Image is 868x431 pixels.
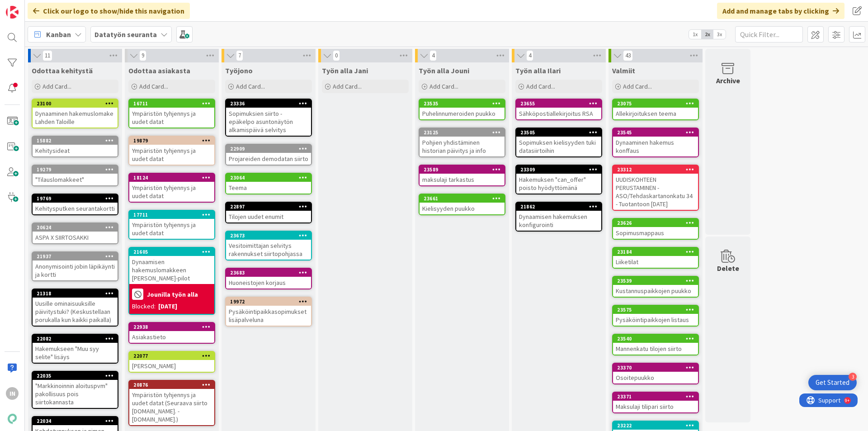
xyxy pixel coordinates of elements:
div: 21937Anonymisointi jobin läpikäynti ja kortti [33,252,118,280]
span: Työn alla Jani [322,66,368,75]
span: Add Card... [526,82,555,90]
div: 20624 [33,223,118,232]
div: 23184 [613,248,698,256]
div: Asiakastieto [129,331,214,343]
div: 23540Mannenkatu tilojen siirto [613,335,698,355]
div: 22909 [230,146,311,152]
div: maksulaji tarkastus [420,174,505,185]
div: 22034 [37,418,118,424]
span: Työn alla Ilari [515,66,561,75]
div: 23539 [613,277,698,285]
div: 23075 [617,100,698,107]
span: Työjono [225,66,253,75]
div: Dynaamisen hakemuslomakkeen [PERSON_NAME]-pilot [129,256,214,284]
div: Ympäristön tyhjennys ja uudet datat [129,219,214,239]
div: 19769Kehitysputken seurantakortti [33,194,118,214]
div: 23673Vesitoimittajan selvitys rakennukset siirtopohjassa [226,232,311,260]
div: Ympäristön tyhjennys ja uudet datat [129,108,214,128]
div: 21605 [129,248,214,256]
img: avatar [6,412,19,425]
div: 19972 [226,298,311,306]
div: 15882 [33,137,118,145]
div: 20876 [133,382,214,388]
div: 19879 [133,137,214,144]
div: Hakemukseen "Muu syy selite" lisäys [33,343,118,363]
span: Add Card... [236,82,265,90]
div: Kehitysideat [33,145,118,156]
div: Dynaaminen hakemuslomake Lahden Taloille [33,108,118,128]
div: Dynaaminen hakemus konffaus [613,137,698,156]
span: Kanban [46,29,71,40]
div: 17711 [133,212,214,218]
div: 23370 [617,365,698,371]
div: 18124 [129,174,214,182]
div: 21862 [520,204,601,210]
div: Pysäköintipaikkasopimukset lisäpalveluna [226,306,311,326]
span: Valmiit [612,66,635,75]
div: 23309 [516,166,601,174]
div: 19279 [33,166,118,174]
div: 22938Asiakastieto [129,323,214,343]
span: 2x [701,30,713,39]
div: 21318Uusille ominaisuuksille päivitystuki? (Keskustellaan porukalla kun kaikki paikalla) [33,289,118,326]
span: Add Card... [333,82,362,90]
div: "Markkinoinnin aloituspvm" pakollisuus pois siirtokannasta [33,380,118,408]
div: Kustannuspaikkojen puukko [613,285,698,297]
div: 22897 [226,203,311,211]
div: 23575 [617,307,698,313]
div: 21937 [33,252,118,260]
div: 23064 [226,174,311,182]
div: Projareiden demodatan siirto [226,153,311,165]
div: 23535Puhelinnumeroiden puukko [420,99,505,119]
div: 23539 [617,278,698,284]
div: 19879Ympäristön tyhjennys ja uudet datat [129,137,214,165]
div: 23505 [520,129,601,136]
div: 23545 [617,129,698,136]
div: 9+ [46,4,50,11]
div: Get Started [816,378,849,387]
span: 4 [526,50,533,61]
div: 21605 [133,249,214,255]
div: 15882 [37,137,118,144]
div: "Tilauslomakkeet" [33,174,118,185]
div: Dynaamisen hakemuksen konfigurointi [516,211,601,231]
div: Sopimuksen kielisyyden tuki datasiirtoihin [516,137,601,156]
span: Add Card... [429,82,458,90]
span: Add Card... [42,82,71,90]
div: 18124 [133,175,214,181]
div: 23312UUDISKOHTEEN PERUSTAMINEN - ASO/Tehdaskartanonkatu 34 - Tuotantoon [DATE] [613,166,698,210]
div: 20624ASPA X SIIRTOSAKKI [33,223,118,243]
div: Sähköpostiallekirjoitus RSA [516,108,601,119]
div: 16711 [129,99,214,108]
div: 23575Pysäköintipaikkojen listaus [613,306,698,326]
div: 20624 [37,224,118,231]
div: 18124Ympäristön tyhjennys ja uudet datat [129,174,214,202]
span: Support [19,1,41,12]
div: 22082 [33,335,118,343]
div: Sopimusmappaus [613,227,698,239]
div: 19972 [230,298,311,305]
input: Quick Filter... [735,26,803,43]
div: 23064Teema [226,174,311,194]
div: 23540 [613,335,698,343]
div: 23626 [613,219,698,227]
div: 22897 [230,204,311,210]
div: Pysäköintipaikkojen listaus [613,314,698,326]
div: 16711Ympäristön tyhjennys ja uudet datat [129,99,214,128]
div: [DATE] [158,302,177,311]
div: 23683 [230,270,311,276]
div: 22082 [37,336,118,342]
div: 23312 [617,166,698,173]
div: 23545 [613,128,698,137]
div: 22938 [129,323,214,331]
div: Ympäristön tyhjennys ja uudet datat [129,182,214,202]
div: Open Get Started checklist, remaining modules: 3 [808,375,857,390]
div: Archive [716,75,740,86]
div: 22909 [226,145,311,153]
div: Kielisyyden puukko [420,203,505,214]
div: 23626Sopimusmappaus [613,219,698,239]
div: 23125 [420,128,505,137]
div: 22077[PERSON_NAME] [129,352,214,372]
div: 23661 [420,194,505,203]
div: 21318 [37,290,118,297]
